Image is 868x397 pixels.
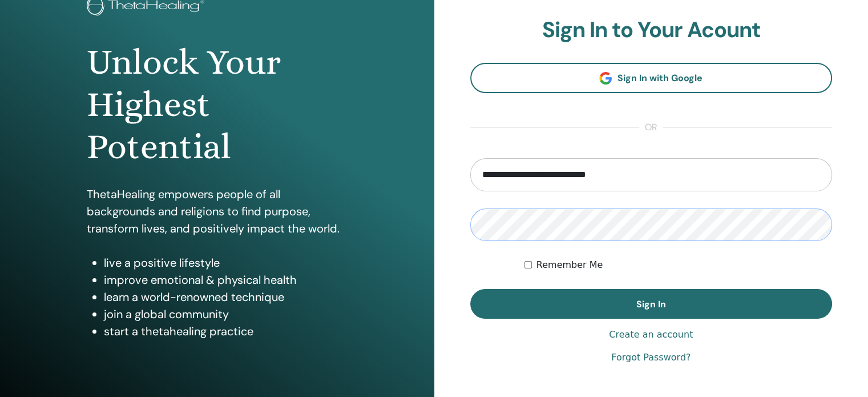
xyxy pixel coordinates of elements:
p: ThetaHealing empowers people of all backgrounds and religions to find purpose, transform lives, a... [87,186,348,237]
a: Sign In with Google [470,63,833,93]
li: join a global community [104,306,348,323]
a: Create an account [609,328,693,342]
span: or [639,121,663,134]
li: learn a world-renowned technique [104,288,348,306]
li: start a thetahealing practice [104,323,348,340]
button: Sign In [470,289,833,319]
h1: Unlock Your Highest Potential [87,41,348,169]
span: Sign In [636,298,666,310]
a: Forgot Password? [611,351,691,364]
span: Sign In with Google [617,72,703,84]
li: live a positive lifestyle [104,254,348,271]
h2: Sign In to Your Acount [470,17,833,43]
div: Keep me authenticated indefinitely or until I manually logout [524,258,832,272]
label: Remember Me [536,258,603,272]
li: improve emotional & physical health [104,271,348,288]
